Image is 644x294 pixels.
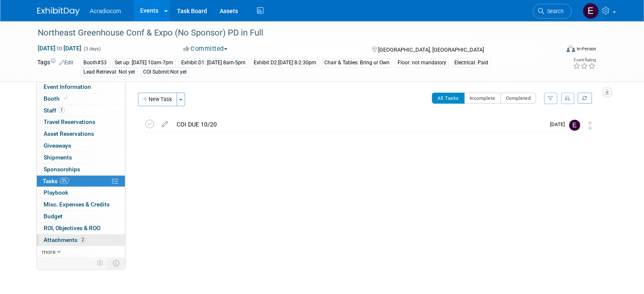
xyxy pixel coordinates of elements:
span: 1 [58,107,65,113]
div: Event Rating [573,58,596,62]
span: Shipments [44,154,72,161]
a: Playbook [37,187,125,198]
span: Asset Reservations [44,130,94,137]
a: Giveaways [37,140,125,151]
span: Sponsorships [44,166,80,173]
span: more [42,248,55,255]
span: [GEOGRAPHIC_DATA], [GEOGRAPHIC_DATA] [378,47,484,53]
a: Staff1 [37,105,125,116]
img: Elizabeth Martinez [583,3,599,19]
span: to [55,45,64,52]
span: 0% [60,178,69,184]
span: Playbook [44,189,68,196]
div: Booth#53 [81,58,109,67]
a: Search [533,4,572,19]
span: Staff [44,107,65,114]
div: In-Person [576,46,596,52]
span: ROI, Objectives & ROO [44,225,100,231]
span: [DATE] [DATE] [37,44,82,52]
a: Refresh [578,93,592,104]
span: Giveaways [44,142,71,149]
a: Sponsorships [37,164,125,175]
img: Format-Inperson.png [567,45,575,52]
div: COI DUE 10/20 [172,117,545,132]
div: Exhibit D1: [DATE] 8am-5pm [179,58,248,67]
button: New Task [138,93,177,106]
span: Attachments [44,236,86,243]
a: ROI, Objectives & ROO [37,223,125,234]
div: Northeast Greenhouse Conf & Expo (No Sponsor) PD in Full [35,25,549,41]
div: Set up: [DATE] 10am-7pm [112,58,176,67]
span: Acradiocom [90,8,121,14]
span: Search [544,8,564,14]
span: (3 days) [83,46,101,52]
span: Event Information [44,83,91,90]
a: more [37,246,125,258]
div: COI Submit:Not yet [141,68,189,77]
a: Edit [59,60,73,66]
div: Exhibit D2:[DATE] 8-2:30pm [251,58,319,67]
a: Budget [37,211,125,222]
a: Misc. Expenses & Credits [37,199,125,210]
i: Booth reservation complete [64,96,68,101]
button: Incomplete [464,93,501,104]
div: Lead Retrieval: Not yet [81,68,138,77]
img: ExhibitDay [37,7,80,16]
span: Budget [44,213,63,220]
div: Electrical: Paid [452,58,491,67]
div: Chair & Tables: Bring ur Own [322,58,392,67]
span: 2 [80,236,86,243]
td: Toggle Event Tabs [108,258,125,269]
div: Floor: not mandatory [395,58,449,67]
button: Completed [500,93,536,104]
a: Event Information [37,81,125,93]
button: All Tasks [432,93,464,104]
div: Event Format [514,44,596,57]
a: Asset Reservations [37,128,125,140]
button: Committed [180,44,231,53]
span: Tasks [43,178,69,184]
span: [DATE] [550,121,569,127]
td: Personalize Event Tab Strip [93,258,108,269]
a: Booth [37,93,125,104]
span: Travel Reservations [44,118,95,125]
a: Travel Reservations [37,116,125,128]
a: Tasks0% [37,176,125,187]
a: Shipments [37,152,125,163]
a: Attachments2 [37,234,125,246]
td: Tags [37,58,73,77]
span: Misc. Expenses & Credits [44,201,110,208]
i: Move task [588,121,592,129]
a: edit [158,121,172,128]
img: Elizabeth Martinez [569,120,580,131]
span: Booth [44,95,69,102]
